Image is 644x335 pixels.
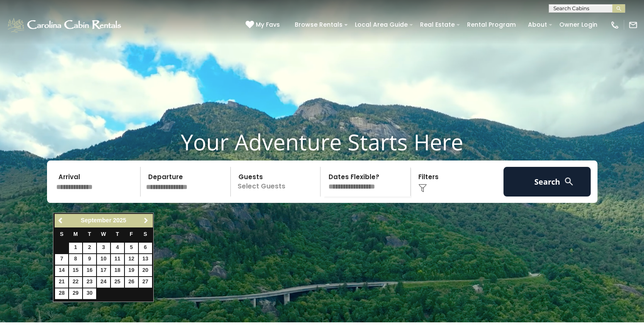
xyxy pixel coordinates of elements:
[144,231,147,237] span: Saturday
[69,266,82,276] a: 15
[55,277,68,288] a: 21
[256,20,280,29] span: My Favs
[111,243,124,253] a: 4
[55,254,68,265] a: 7
[463,18,520,31] a: Rental Program
[97,243,110,253] a: 3
[97,266,110,276] a: 17
[233,167,321,197] p: Select Guests
[143,217,149,224] span: Next
[97,254,110,265] a: 10
[83,277,96,288] a: 23
[116,231,119,237] span: Thursday
[610,20,619,30] img: phone-regular-white.png
[69,288,82,299] a: 29
[69,277,82,288] a: 22
[69,243,82,253] a: 1
[139,243,152,253] a: 6
[83,254,96,265] a: 9
[524,18,551,31] a: About
[125,266,138,276] a: 19
[88,231,91,237] span: Tuesday
[81,217,111,224] span: September
[55,215,66,226] a: Previous
[139,254,152,265] a: 13
[564,176,574,187] img: search-regular-white.png
[60,231,63,237] span: Sunday
[111,277,124,288] a: 25
[55,288,68,299] a: 28
[125,277,138,288] a: 26
[246,20,282,30] a: My Favs
[101,231,106,237] span: Wednesday
[139,266,152,276] a: 20
[6,17,124,33] img: White-1-1-2.png
[418,184,427,192] img: filter--v1.png
[73,231,78,237] span: Monday
[58,217,64,224] span: Previous
[628,20,638,30] img: mail-regular-white.png
[111,266,124,276] a: 18
[6,129,638,155] h1: Your Adventure Starts Here
[351,18,412,31] a: Local Area Guide
[83,243,96,253] a: 2
[55,266,68,276] a: 14
[290,18,347,31] a: Browse Rentals
[139,277,152,288] a: 27
[130,231,133,237] span: Friday
[111,254,124,265] a: 11
[83,266,96,276] a: 16
[416,18,459,31] a: Real Estate
[141,215,151,226] a: Next
[69,254,82,265] a: 8
[503,167,591,197] button: Search
[125,243,138,253] a: 5
[97,277,110,288] a: 24
[113,217,126,224] span: 2025
[555,18,602,31] a: Owner Login
[83,288,96,299] a: 30
[125,254,138,265] a: 12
